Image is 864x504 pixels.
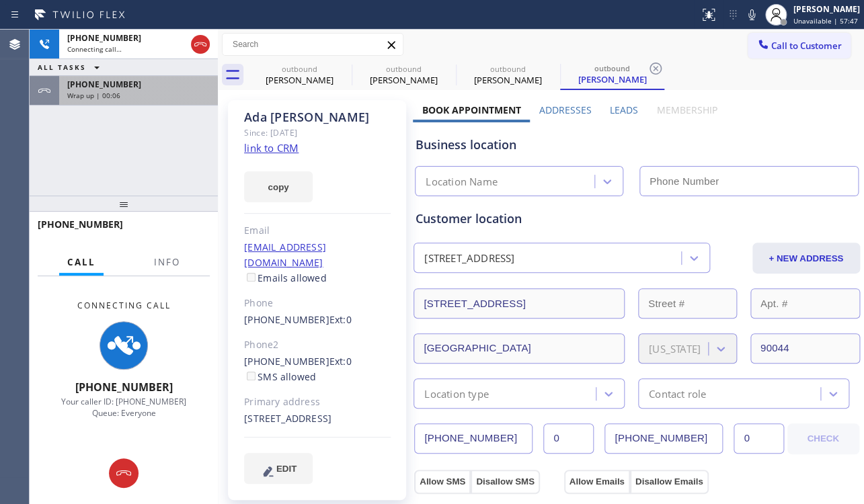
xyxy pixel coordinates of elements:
input: Ext. [543,423,594,454]
label: Emails allowed [244,271,327,284]
span: [PHONE_NUMBER] [38,218,123,230]
div: outbound [353,64,455,74]
div: Contact role [649,386,706,401]
div: Since: [DATE] [244,125,391,140]
div: Location type [424,386,489,401]
label: Leads [610,103,638,116]
input: Phone Number [414,423,533,454]
span: Ext: 0 [329,355,352,368]
button: EDIT [244,453,313,484]
button: Allow SMS [414,470,471,494]
button: Disallow SMS [471,470,540,494]
input: SMS allowed [247,372,256,380]
input: City [414,333,625,364]
input: Address [414,288,625,319]
input: Street # [638,288,737,319]
div: outbound [457,64,559,74]
div: outbound [561,63,663,73]
a: [EMAIL_ADDRESS][DOMAIN_NAME] [244,241,326,269]
button: Hang up [109,458,139,488]
div: Primary address [244,394,391,410]
button: CHECK [787,423,859,454]
a: link to CRM [244,141,299,155]
input: ZIP [750,333,860,364]
button: Hang up [191,35,210,54]
div: [PERSON_NAME] [249,74,350,86]
button: Mute [742,5,761,24]
input: Phone Number 2 [604,423,723,454]
div: [STREET_ADDRESS] [244,411,391,427]
span: EDIT [276,464,297,474]
span: Call [67,256,95,268]
button: Info [146,249,188,276]
span: [PHONE_NUMBER] [67,79,141,90]
div: Email [244,223,391,239]
span: Info [154,256,180,268]
div: [STREET_ADDRESS] [424,251,514,266]
div: Phone [244,296,391,311]
button: ALL TASKS [30,59,113,75]
div: [PERSON_NAME] [561,73,663,85]
div: [PERSON_NAME] [793,3,860,15]
a: [PHONE_NUMBER] [244,313,329,326]
span: Connecting call… [67,44,122,54]
span: [PHONE_NUMBER] [67,32,141,44]
span: Ext: 0 [329,313,352,326]
div: Ada James [353,60,455,90]
label: Membership [656,103,717,116]
div: Customer location [416,210,857,228]
div: Location Name [426,174,498,190]
input: Emails allowed [247,273,256,282]
button: Disallow Emails [630,470,709,494]
div: Business location [416,136,857,154]
div: Ada James [457,60,559,90]
div: Ada James [249,60,350,90]
button: Call to Customer [748,33,851,58]
button: + NEW ADDRESS [752,243,860,274]
span: Your caller ID: [PHONE_NUMBER] Queue: Everyone [61,396,186,419]
label: Book Appointment [422,103,521,116]
button: Call [59,249,104,276]
input: Phone Number [639,166,859,196]
div: [PERSON_NAME] [353,74,455,86]
a: [PHONE_NUMBER] [244,355,329,368]
div: Ada James [561,60,663,89]
div: [PERSON_NAME] [457,74,559,86]
span: Call to Customer [771,40,842,52]
div: Ada [PERSON_NAME] [244,110,391,125]
input: Search [223,34,403,55]
button: copy [244,171,313,202]
button: Allow Emails [564,470,630,494]
span: [PHONE_NUMBER] [75,380,173,394]
div: Phone2 [244,337,391,353]
div: outbound [249,64,350,74]
input: Apt. # [750,288,860,319]
span: ALL TASKS [38,62,86,72]
label: SMS allowed [244,370,316,383]
input: Ext. 2 [734,423,784,454]
span: Unavailable | 57:47 [793,16,858,26]
span: Connecting Call [77,300,171,311]
label: Addresses [539,103,592,116]
span: Wrap up | 00:06 [67,91,120,100]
